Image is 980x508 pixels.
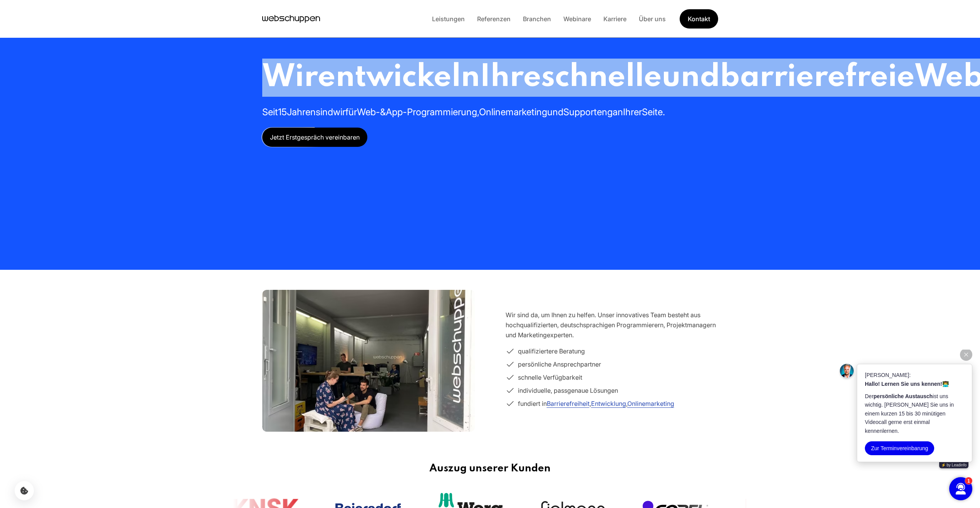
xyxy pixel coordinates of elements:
[262,128,367,147] a: Jetzt Erstgespräch vereinbaren
[518,399,674,409] span: fundiert in , ,
[33,31,110,37] strong: Hallo! Lernen Sie uns kennen!
[680,9,718,29] a: Get Started
[591,400,626,407] a: Entwicklung
[15,481,34,500] button: Cookie-Einstellungen öffnen
[233,463,747,475] h3: Auszug unserer Kunden
[386,106,479,118] span: App-Programmierung,
[662,62,720,93] span: und
[345,106,357,118] span: für
[471,15,517,23] a: Referenzen
[316,106,333,118] span: sind
[720,62,915,93] span: barrierefreie
[333,106,345,118] span: wir
[506,310,718,340] p: Wir sind da, um Ihnen zu helfen. Unser innovatives Team besteht aus hochqualifizierten, deutschsp...
[518,385,618,395] span: individuelle, passgenaue Lösungen
[33,92,102,106] button: Zur Terminvereinbarung
[262,13,320,25] a: Hauptseite besuchen
[262,62,318,93] span: Wir
[33,42,132,86] p: Der ist uns wichtig. [PERSON_NAME] Sie uns in einem kurzen 15 bis 30 minütigen Videocall gerne er...
[33,21,132,30] p: [PERSON_NAME]:
[480,62,541,93] span: Ihre
[633,15,672,23] a: Über uns
[642,106,665,118] span: Seite.
[357,106,380,118] span: Web-
[623,106,642,118] span: Ihrer
[518,372,582,382] span: schnelle Verfügbarkeit
[518,359,601,369] span: persönliche Ansprechpartner
[547,106,563,118] span: und
[517,15,557,23] a: Branchen
[426,15,471,23] a: Leistungen
[107,113,137,119] a: ⚡️ by Leadinfo
[557,15,597,23] a: Webinare
[318,62,480,93] span: entwickeln
[135,129,138,134] span: 1
[262,106,278,118] span: Seit
[597,106,613,118] span: eng
[33,30,132,39] p: 👨‍💻
[287,106,316,118] span: Jahren
[278,106,287,118] span: 15
[613,106,623,118] span: an
[479,106,547,118] span: Onlinemarketing
[627,400,674,407] a: Onlinemarketing
[597,15,633,23] a: Karriere
[547,400,590,407] a: Barrierefreiheit
[262,269,475,452] img: Team im webschuppen-Büro in Hamburg
[518,346,585,356] span: qualifiziertere Beratung
[42,44,101,50] strong: persönliche Austausch
[563,106,597,118] span: Support
[380,106,386,118] span: &
[541,62,662,93] span: schnelle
